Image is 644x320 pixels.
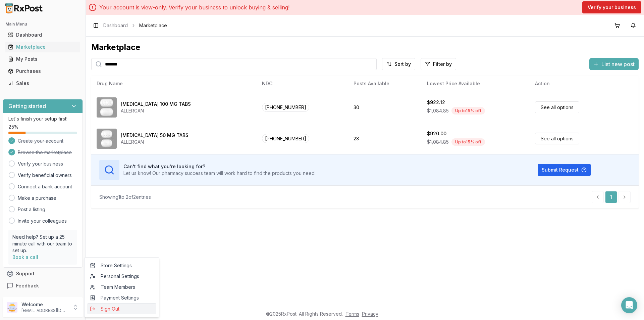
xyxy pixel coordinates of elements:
[21,308,68,313] p: [EMAIL_ADDRESS][DOMAIN_NAME]
[99,194,151,200] div: Showing 1 to 2 of 2 entries
[3,268,83,280] button: Support
[121,107,191,114] div: ALLERGAN
[16,282,39,289] span: Feedback
[121,139,189,145] div: ALLERGAN
[18,195,56,201] a: Make a purchase
[348,76,422,92] th: Posts Available
[345,311,359,317] a: Terms
[262,134,309,143] span: [PHONE_NUMBER]
[592,191,631,203] nav: pagination
[589,61,639,68] a: List new post
[91,42,639,53] div: Marketplace
[582,1,641,13] button: Verify your business
[8,56,77,62] div: My Posts
[18,218,67,224] a: Invite your colleagues
[421,58,456,70] button: Filter by
[90,284,154,290] span: Team Members
[348,92,422,123] td: 30
[422,76,530,92] th: Lowest Price Available
[87,282,156,292] a: Team Members
[90,306,154,312] span: Sign Out
[21,301,68,308] p: Welcome
[103,22,167,29] nav: breadcrumb
[8,44,77,50] div: Marketplace
[87,271,156,282] a: Personal Settings
[535,133,579,144] a: See all options
[97,97,117,118] img: Ubrelvy 100 MG TABS
[18,172,72,179] a: Verify beneficial owners
[535,101,579,113] a: See all options
[427,107,449,114] span: $1,084.85
[3,3,46,13] img: RxPost Logo
[97,129,117,149] img: Ubrelvy 50 MG TABS
[5,29,80,41] a: Dashboard
[8,80,77,87] div: Sales
[5,41,80,53] a: Marketplace
[257,76,348,92] th: NDC
[8,124,18,130] span: 25 %
[18,161,63,167] a: Verify your business
[121,132,189,139] div: [MEDICAL_DATA] 50 MG TABS
[427,130,446,137] div: $920.00
[121,101,191,107] div: [MEDICAL_DATA] 100 MG TABS
[87,303,156,314] button: Sign Out
[348,123,422,154] td: 23
[3,30,83,40] button: Dashboard
[87,260,156,271] a: Store Settings
[3,54,83,64] button: My Posts
[12,254,38,260] a: Book a call
[99,3,289,11] p: Your account is view-only. Verify your business to unlock buying & selling!
[605,191,617,203] a: 1
[601,60,635,68] span: List new post
[3,280,83,292] button: Feedback
[7,302,17,313] img: User avatar
[91,76,257,92] th: Drug Name
[538,164,591,176] button: Submit Request
[87,292,156,303] a: Payment Settings
[3,78,83,89] button: Sales
[139,22,167,29] span: Marketplace
[90,273,154,280] span: Personal Settings
[18,183,72,190] a: Connect a bank account
[394,61,411,67] span: Sort by
[433,61,452,67] span: Filter by
[18,138,63,144] span: Create your account
[8,68,77,75] div: Purchases
[262,103,309,112] span: [PHONE_NUMBER]
[103,22,128,29] a: Dashboard
[621,297,637,313] div: Open Intercom Messenger
[90,294,154,301] span: Payment Settings
[589,58,639,70] button: List new post
[5,77,80,89] a: Sales
[451,107,485,115] div: Up to 15 % off
[12,234,73,254] p: Need help? Set up a 25 minute call with our team to set up.
[427,139,449,145] span: $1,084.85
[18,206,45,213] a: Post a listing
[8,102,46,110] h3: Getting started
[5,21,80,27] h2: Main Menu
[123,163,316,170] h3: Can't find what you're looking for?
[18,149,72,156] span: Browse the marketplace
[8,116,77,122] p: Let's finish your setup first!
[90,262,154,269] span: Store Settings
[8,32,77,38] div: Dashboard
[5,53,80,65] a: My Posts
[427,99,445,106] div: $922.12
[3,42,83,52] button: Marketplace
[3,66,83,77] button: Purchases
[451,138,485,146] div: Up to 15 % off
[530,76,639,92] th: Action
[362,311,378,317] a: Privacy
[382,58,415,70] button: Sort by
[123,170,316,177] p: Let us know! Our pharmacy success team will work hard to find the products you need.
[5,65,80,77] a: Purchases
